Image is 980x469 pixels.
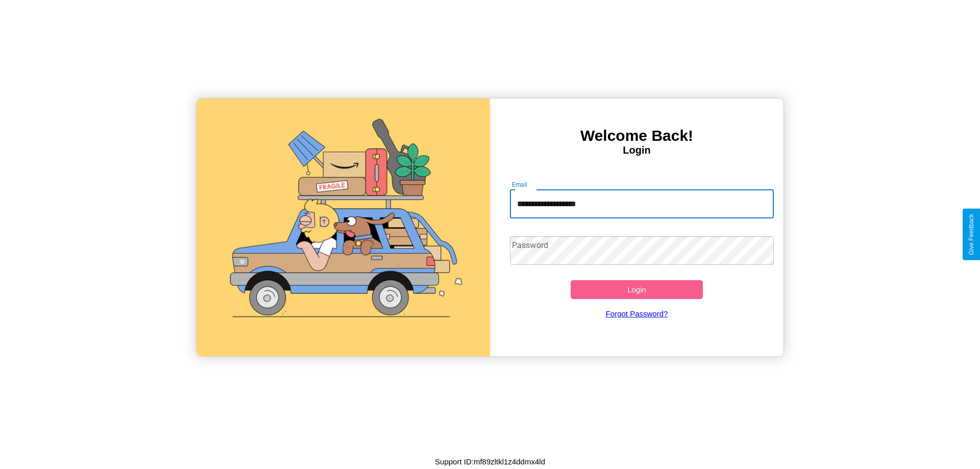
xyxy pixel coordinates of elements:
button: Login [571,280,703,299]
h3: Welcome Back! [490,127,783,144]
div: Give Feedback [968,214,975,255]
label: Email [512,180,528,189]
img: gif [197,98,490,356]
p: Support ID: mf89zltkl1z4ddmx4ld [435,455,545,468]
a: Forgot Password? [505,299,769,328]
h4: Login [490,144,783,156]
